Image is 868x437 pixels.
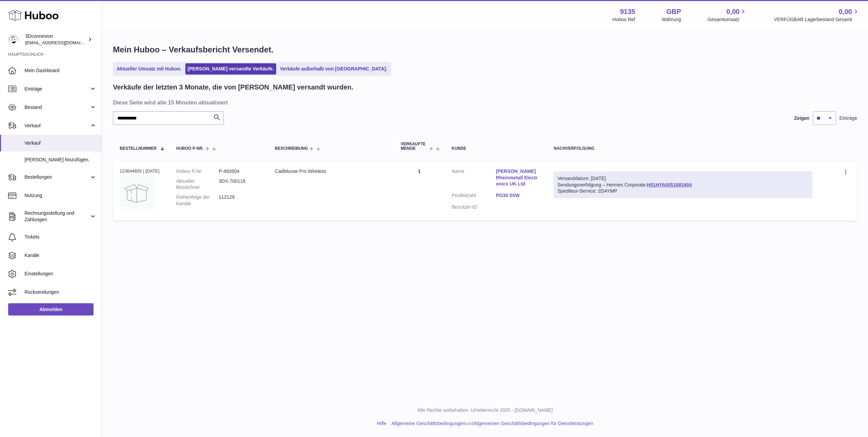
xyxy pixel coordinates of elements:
[24,289,97,295] span: Rücksendungen
[24,157,97,163] span: [PERSON_NAME] hinzufügen.
[24,252,97,259] span: Kanäle
[176,168,219,175] dt: Huboo P-Nr.
[24,123,89,129] span: Verkauf
[113,99,855,106] h3: Diese Seite wird alle 15 Minuten aktualisiert
[391,421,465,426] a: Allgemeine Geschäftsbedingungen
[24,174,89,180] span: Bestellungen
[662,16,681,23] div: Währung
[613,16,635,23] div: Huboo Ref
[113,44,857,55] h1: Mein Huboo – Verkaufsbericht Versendet.
[727,7,740,16] span: 0,00
[389,420,593,427] li: und
[275,146,308,151] span: Beschreibung
[557,175,808,182] div: Versanddatum: [DATE]
[452,192,496,200] dt: Postleitzahl
[473,421,593,426] a: Allgemeinen Geschäftsbedingungen für Dienstleistungen
[275,168,387,175] div: CadMouse Pro Wireless
[496,192,540,199] a: PO30 5XW
[24,192,97,199] span: Nutzung
[707,7,747,23] a: 0,00 Gesamtumsatz
[24,210,89,223] span: Rechnungsstellung und Zahlungen
[839,7,852,16] span: 0,00
[24,104,89,111] span: Bestand
[120,146,157,151] span: Bestellnummer
[278,63,389,75] a: Verkäufe außerhalb von [GEOGRAPHIC_DATA].
[25,33,86,46] div: 3Dconnexion
[8,303,94,315] a: Abmelden
[185,63,277,75] a: [PERSON_NAME] versandte Verkäufe.
[24,67,97,74] span: Mein Dashboard
[8,34,18,45] img: order_eu@3dconnexion.com
[554,146,812,151] div: Nachverfolgung
[219,178,261,191] dd: 3DX-700116
[647,182,692,188] a: H01HYA0051683404
[24,234,97,240] span: Tickets
[496,168,540,188] a: [PERSON_NAME] Rheinmetall Electronics UK Ltd
[707,16,747,23] span: Gesamtumsatz
[176,194,219,207] dt: Reihenfolge der Kanäle
[120,176,154,210] img: no-photo.jpg
[25,40,100,45] span: [EMAIL_ADDRESS][DOMAIN_NAME]
[401,142,428,151] span: Verkaufte Menge
[219,168,261,175] dd: P-492604
[666,7,681,16] strong: GBP
[839,115,857,122] span: Einträge
[24,86,89,92] span: Einträge
[24,140,97,146] span: Verkauf
[114,63,184,75] a: Aktueller Umsatz mit Huboo.
[774,16,860,23] span: VERFÜGBAR Lagerbestand Gesamt
[107,407,863,414] p: Alle Rechte vorbehalten. Urheberrecht 2025 - [DOMAIN_NAME]
[176,146,204,151] span: Huboo P-Nr.
[394,161,445,221] td: 1
[176,178,219,191] dt: Aktueller Bezeichner
[774,7,860,23] a: 0,00 VERFÜGBAR Lagerbestand Gesamt
[113,83,353,92] h2: Verkäufe der letzten 3 Monate, die von [PERSON_NAME] versandt wurden.
[377,421,386,426] a: Hilfe
[219,194,261,207] dd: 112129
[794,115,809,122] label: Zeigen
[452,204,496,210] dt: Benutzer-ID
[120,168,163,174] div: 123644655 | [DATE]
[554,172,812,198] div: Sendungsverfolgung – Hermes Corporate:
[557,188,808,194] div: Spediteur-Service: 2DAYMP
[452,168,496,189] dt: Name
[620,7,635,16] strong: 9135
[452,146,540,151] div: Kunde
[24,271,97,277] span: Einstellungen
